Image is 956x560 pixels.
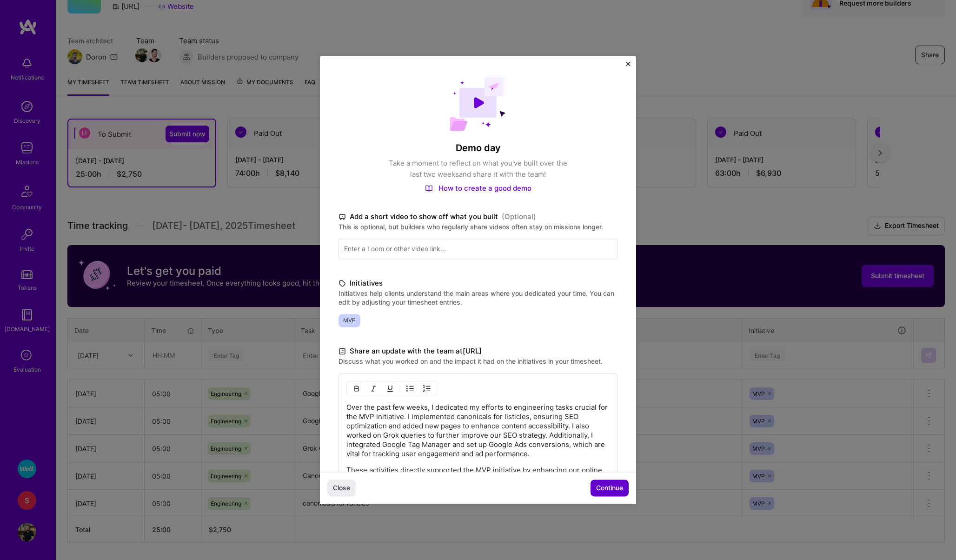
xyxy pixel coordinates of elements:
[425,185,433,192] img: How to create a good demo
[339,278,617,289] label: Initiatives
[327,480,356,497] button: Close
[339,357,617,366] label: Discuss what you worked on and the impact it had on the initiatives in your timesheet.
[370,385,377,392] img: Italic
[339,314,360,327] span: MVP
[346,403,610,459] p: Over the past few weeks, I dedicated my efforts to engineering tasks crucial for the MVP initiati...
[339,346,617,357] label: Share an update with the team at [URL]
[502,211,536,222] span: (Optional)
[596,484,623,493] span: Continue
[339,142,617,154] h4: Demo day
[339,211,617,222] label: Add a short video to show off what you built
[339,239,617,259] input: Enter a Loom or other video link...
[339,222,617,231] label: This is optional, but builders who regularly share videos often stay on missions longer.
[339,346,346,357] i: icon DocumentBlack
[423,385,431,392] img: OL
[339,289,617,307] label: Initiatives help clients understand the main areas where you dedicated your time. You can edit by...
[346,466,610,512] p: These activities directly supported the MVP initiative by enhancing our online presence and ensur...
[339,212,346,222] i: icon TvBlack
[333,484,350,493] span: Close
[386,385,394,392] img: Underline
[406,385,414,392] img: UL
[425,184,531,193] a: How to create a good demo
[591,480,629,497] button: Continue
[385,158,571,180] p: Take a moment to reflect on what you've built over the last two weeks and share it with the team!
[450,74,506,131] img: Demo day
[353,385,360,392] img: Bold
[339,278,346,289] i: icon TagBlack
[626,61,631,71] button: Close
